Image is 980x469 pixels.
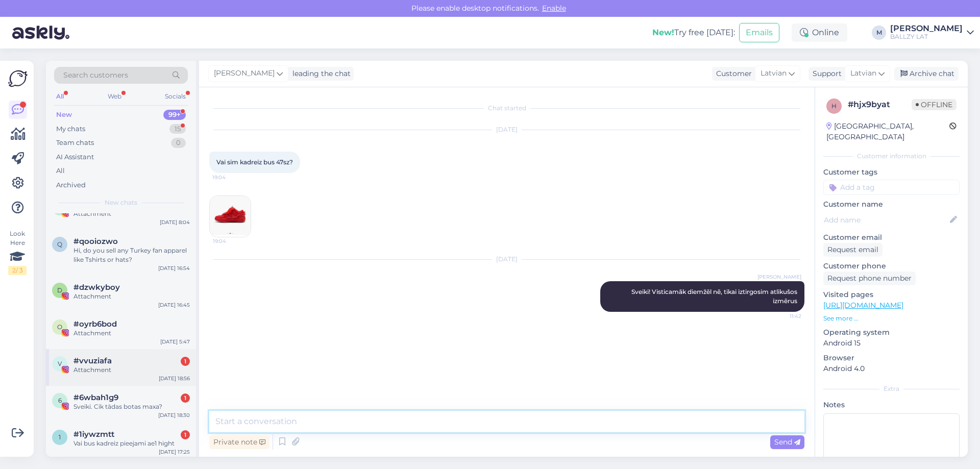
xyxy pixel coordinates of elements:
[181,357,190,366] div: 1
[63,70,128,81] span: Search customers
[823,384,960,393] div: Extra
[58,360,62,367] span: v
[739,23,779,42] button: Emails
[823,338,960,349] p: Android 15
[824,214,948,226] input: Add name
[823,353,960,363] p: Browser
[761,68,787,79] span: Latvian
[823,314,960,323] p: See more ...
[288,68,351,79] div: leading the chat
[56,152,94,162] div: AI Assistant
[209,104,804,113] div: Chat started
[890,24,974,41] a: [PERSON_NAME]BALLZY LAT
[212,174,251,181] span: 19:04
[73,356,112,365] span: #vvuziafa
[774,437,800,447] span: Send
[210,196,251,237] img: Attachment
[73,439,190,448] div: Vai bus kadreiz pieejami ae1 hight
[792,23,847,42] div: Online
[56,110,72,120] div: New
[8,229,27,275] div: Look Here
[160,338,190,345] div: [DATE] 5:47
[712,68,752,79] div: Customer
[757,273,801,281] span: [PERSON_NAME]
[823,363,960,374] p: Android 4.0
[214,68,275,79] span: [PERSON_NAME]
[652,27,735,39] div: Try free [DATE]:
[823,167,960,178] p: Customer tags
[894,67,959,81] div: Archive chat
[826,121,949,142] div: [GEOGRAPHIC_DATA], [GEOGRAPHIC_DATA]
[823,327,960,338] p: Operating system
[54,90,66,103] div: All
[158,301,190,309] div: [DATE] 16:45
[73,365,190,375] div: Attachment
[763,312,801,320] span: 11:42
[823,180,960,195] input: Add a tag
[652,28,674,37] b: New!
[73,329,190,338] div: Attachment
[106,90,124,103] div: Web
[808,68,842,79] div: Support
[823,232,960,243] p: Customer email
[73,292,190,301] div: Attachment
[181,430,190,439] div: 1
[912,99,957,110] span: Offline
[56,180,86,190] div: Archived
[169,124,186,134] div: 15
[823,152,960,161] div: Customer information
[539,4,569,13] span: Enable
[8,266,27,275] div: 2 / 3
[209,125,804,134] div: [DATE]
[823,199,960,210] p: Customer name
[631,288,799,305] span: Sveiki! Visticamāk diemžēl nē, tikai iztirgosim atlikušos izmērus
[823,400,960,410] p: Notes
[159,375,190,382] div: [DATE] 18:56
[209,435,269,449] div: Private note
[163,90,188,103] div: Socials
[158,264,190,272] div: [DATE] 16:54
[73,246,190,264] div: Hi, do you sell any Turkey fan apparel like Tshirts or hats?
[160,218,190,226] div: [DATE] 8:04
[890,33,963,41] div: BALLZY LAT
[59,433,61,441] span: 1
[850,68,876,79] span: Latvian
[73,430,114,439] span: #1iywzmtt
[56,166,65,176] div: All
[181,393,190,403] div: 1
[73,283,120,292] span: #dzwkyboy
[57,323,62,331] span: o
[213,237,251,245] span: 19:04
[56,124,85,134] div: My chats
[823,271,916,285] div: Request phone number
[209,255,804,264] div: [DATE]
[848,98,912,111] div: # hjx9byat
[105,198,137,207] span: New chats
[823,261,960,271] p: Customer phone
[890,24,963,33] div: [PERSON_NAME]
[216,158,293,166] span: Vai sim kadreiz bus 47sz?
[823,243,883,257] div: Request email
[57,240,62,248] span: q
[823,289,960,300] p: Visited pages
[823,301,903,310] a: [URL][DOMAIN_NAME]
[73,393,118,402] span: #6wbah1g9
[163,110,186,120] div: 99+
[56,138,94,148] div: Team chats
[872,26,886,40] div: M
[158,411,190,419] div: [DATE] 18:30
[171,138,186,148] div: 0
[831,102,837,110] span: h
[73,237,118,246] span: #qooiozwo
[58,397,62,404] span: 6
[8,69,28,88] img: Askly Logo
[73,319,117,329] span: #oyrb6bod
[57,286,62,294] span: d
[73,209,190,218] div: Attachment
[159,448,190,456] div: [DATE] 17:25
[73,402,190,411] div: Sveiki. Cik tādas botas maxa?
